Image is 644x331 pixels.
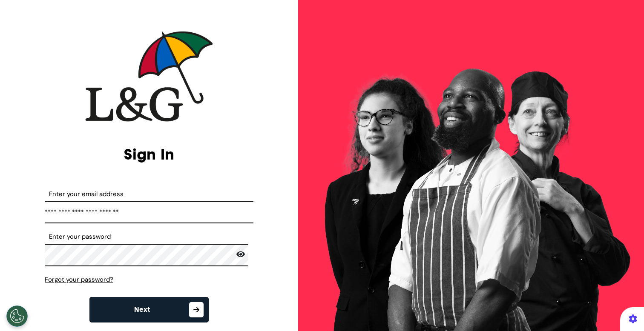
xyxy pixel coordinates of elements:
label: Enter your email address [45,189,253,199]
h2: Sign In [45,145,253,163]
button: Next [89,297,209,322]
span: Next [134,306,150,313]
img: company logo [85,31,213,122]
span: Forgot your password? [45,275,113,284]
button: Open Preferences [6,305,28,327]
label: Enter your password [45,232,253,242]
